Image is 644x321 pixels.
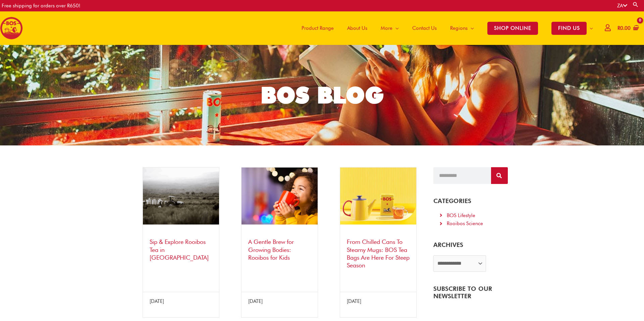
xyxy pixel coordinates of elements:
[302,18,334,38] span: Product Range
[616,21,639,36] a: View Shopping Cart, empty
[450,18,468,38] span: Regions
[438,211,502,220] a: BOS Lifestyle
[433,241,507,249] h5: ARCHIVES
[295,11,340,45] a: Product Range
[347,298,361,304] span: [DATE]
[150,238,209,261] a: Sip & Explore Rooibos Tea in [GEOGRAPHIC_DATA]
[433,285,507,300] h4: SUBSCRIBE TO OUR NEWSLETTER
[347,238,410,269] a: From Chilled Cans To Steamy Mugs: BOS Tea Bags Are Here For Steep Season
[406,11,443,45] a: Contact Us
[618,25,620,31] span: R
[248,238,294,261] a: A Gentle Brew for Growing Bodies: Rooibos for Kids
[617,3,627,9] a: ZA
[248,298,263,304] span: [DATE]
[443,11,481,45] a: Regions
[481,11,545,45] a: SHOP ONLINE
[374,11,406,45] a: More
[241,168,318,224] img: cute little girl with cup of rooibos
[618,25,631,31] bdi: 0.00
[340,168,416,224] img: bos tea variety pack – the perfect rooibos gift
[447,211,475,220] div: BOS Lifestyle
[143,168,219,224] img: rooibos tea
[290,11,600,45] nav: Site Navigation
[487,22,538,35] span: SHOP ONLINE
[381,18,392,38] span: More
[551,22,587,35] span: FIND US
[447,219,483,228] div: Rooibos Science
[632,1,639,8] a: Search button
[150,298,164,304] span: [DATE]
[433,197,507,205] h4: CATEGORIES
[438,219,502,228] a: Rooibos Science
[491,167,508,184] button: Search
[138,79,506,111] h1: BOS BLOG
[347,18,367,38] span: About Us
[340,11,374,45] a: About Us
[412,18,437,38] span: Contact Us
